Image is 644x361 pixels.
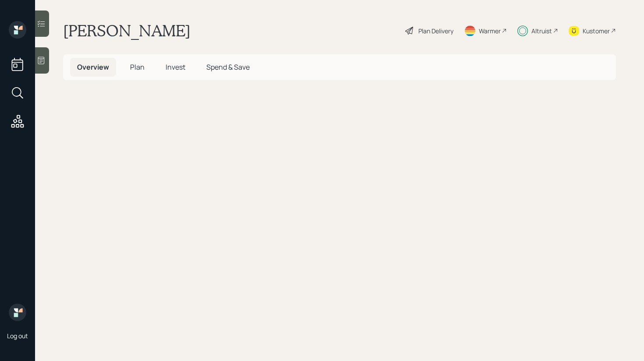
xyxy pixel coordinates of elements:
span: Invest [166,62,185,72]
div: Plan Delivery [418,26,453,35]
span: Spend & Save [206,62,250,72]
div: Altruist [531,26,552,35]
span: Overview [77,62,109,72]
span: Plan [130,62,145,72]
div: Log out [7,332,28,340]
div: Kustomer [583,26,610,35]
div: Warmer [479,26,501,35]
img: retirable_logo.png [9,304,26,321]
h1: [PERSON_NAME] [63,21,191,40]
